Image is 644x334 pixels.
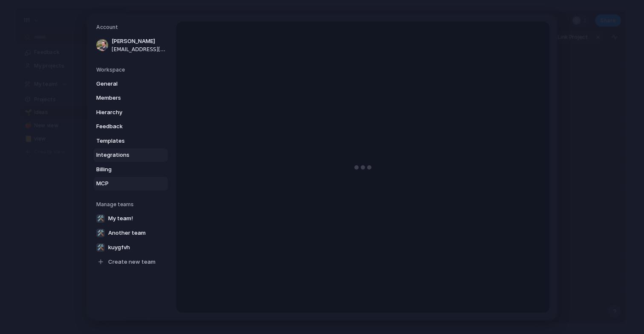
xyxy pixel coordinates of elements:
span: Members [96,94,151,102]
span: Billing [96,165,151,173]
a: MCP [94,177,168,190]
span: General [96,79,151,88]
span: Create new team [108,257,155,266]
h5: Manage teams [96,200,168,208]
a: Templates [94,134,168,147]
div: 🛠️ [96,228,105,237]
span: [EMAIL_ADDRESS][DOMAIN_NAME] [112,45,166,53]
a: Billing [94,162,168,176]
div: 🛠️ [96,214,105,222]
span: kuygfvh [108,243,130,251]
span: [PERSON_NAME] [112,37,166,46]
h5: Workspace [96,66,168,73]
a: General [94,77,168,90]
a: Members [94,91,168,105]
a: Integrations [94,148,168,162]
a: Create new team [94,255,168,268]
h5: Account [96,23,168,31]
span: Integrations [96,151,151,159]
span: Feedback [96,122,151,131]
a: Feedback [94,120,168,133]
a: Hierarchy [94,105,168,119]
span: Another team [108,228,146,237]
div: 🛠️ [96,243,105,251]
span: Hierarchy [96,108,151,116]
a: 🛠️kuygfvh [94,240,168,254]
span: MCP [96,179,151,188]
a: 🛠️Another team [94,226,168,239]
a: [PERSON_NAME][EMAIL_ADDRESS][DOMAIN_NAME] [94,35,168,56]
span: Templates [96,136,151,145]
a: 🛠️My team! [94,211,168,225]
span: My team! [108,214,133,222]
